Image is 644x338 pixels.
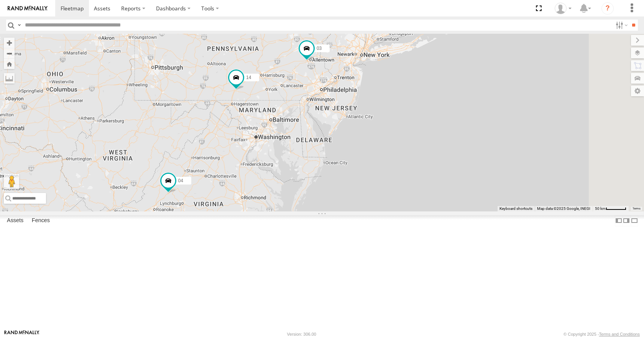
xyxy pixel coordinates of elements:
label: Dock Summary Table to the Left [615,215,623,226]
span: 04 [178,178,183,184]
div: Version: 306.00 [287,332,316,336]
button: Keyboard shortcuts [499,206,532,211]
button: Zoom Home [4,59,15,69]
label: Search Filter Options [613,20,629,31]
label: Assets [3,216,27,226]
button: Drag Pegman onto the map to open Street View [4,174,19,189]
label: Search Query [16,20,22,31]
label: Dock Summary Table to the Right [623,215,630,226]
div: Aaron Kuchrawy [552,3,574,14]
a: Visit our Website [4,330,39,338]
img: rand-logo.svg [8,6,48,11]
a: Terms (opens in new tab) [632,207,641,210]
button: Zoom out [4,48,15,59]
span: 50 km [595,206,606,211]
label: Fences [28,216,54,226]
span: 14 [246,75,251,81]
i: ? [601,2,614,15]
a: Terms and Conditions [599,332,640,336]
span: 03 [317,46,322,51]
button: Zoom in [4,38,15,48]
label: Measure [4,73,15,84]
button: Map Scale: 50 km per 50 pixels [593,206,629,211]
label: Hide Summary Table [631,215,638,226]
span: Map data ©2025 Google, INEGI [537,206,590,211]
div: © Copyright 2025 - [563,332,640,336]
label: Map Settings [631,86,644,96]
